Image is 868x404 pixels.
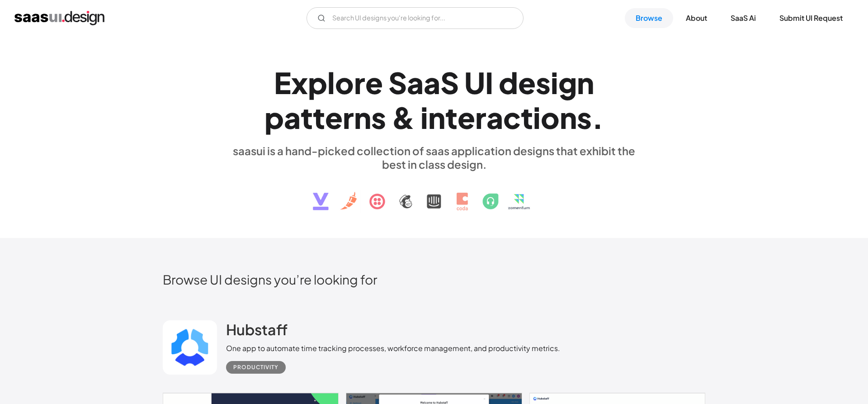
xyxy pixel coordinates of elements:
div: g [558,65,577,100]
div: p [264,100,284,135]
div: x [291,65,308,100]
div: U [464,65,485,100]
div: o [335,65,354,100]
div: s [536,65,551,100]
div: e [325,100,343,135]
div: s [577,100,592,135]
div: n [428,100,445,135]
div: . [592,100,604,135]
a: Hubstaff [226,320,288,343]
div: r [354,65,365,100]
div: t [313,100,325,135]
a: home [14,11,104,25]
h2: Browse UI designs you’re looking for [163,271,705,287]
div: & [392,100,415,135]
h1: Explore SaaS UI design patterns & interactions. [226,65,642,135]
div: n [560,100,577,135]
img: text, icon, saas logo [297,171,571,218]
input: Search UI designs you're looking for... [307,7,524,29]
div: t [445,100,458,135]
h2: Hubstaff [226,320,288,338]
div: a [424,65,440,100]
div: e [518,65,536,100]
div: c [503,100,521,135]
div: i [533,100,541,135]
div: a [407,65,424,100]
a: SaaS Ai [720,8,767,28]
div: p [308,65,327,100]
div: saasui is a hand-picked collection of saas application designs that exhibit the best in class des... [226,144,642,171]
div: s [371,100,386,135]
div: l [327,65,335,100]
a: Submit UI Request [769,8,854,28]
div: i [551,65,558,100]
div: i [420,100,428,135]
div: S [388,65,407,100]
div: r [475,100,486,135]
div: S [440,65,459,100]
a: Browse [625,8,673,28]
div: E [274,65,291,100]
div: a [284,100,301,135]
div: d [499,65,518,100]
div: t [301,100,313,135]
div: r [343,100,354,135]
div: t [521,100,533,135]
div: a [486,100,503,135]
div: o [541,100,560,135]
div: n [354,100,371,135]
div: e [458,100,475,135]
div: n [577,65,594,100]
form: Email Form [307,7,524,29]
a: About [675,8,718,28]
div: I [485,65,493,100]
div: One app to automate time tracking processes, workforce management, and productivity metrics. [226,343,560,354]
div: Productivity [233,362,278,373]
div: e [365,65,383,100]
